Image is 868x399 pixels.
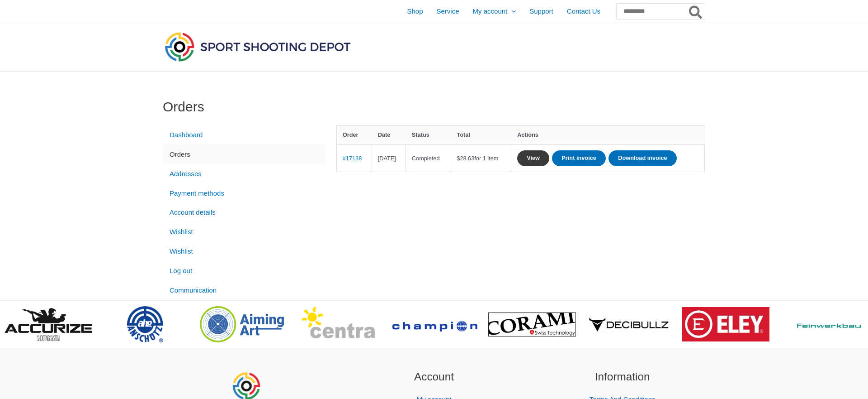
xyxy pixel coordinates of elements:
a: Dashboard [163,125,325,145]
span: $ [457,155,460,162]
h1: Orders [163,99,705,115]
img: brand logo [682,307,769,341]
a: Addresses [163,164,325,183]
a: Download invoice order number 17138 [609,150,676,166]
a: Orders [163,144,325,164]
span: Status [412,131,429,138]
td: for 1 item [451,144,512,172]
a: Communication [163,280,325,300]
time: [DATE] [378,155,396,162]
a: Log out [163,261,325,280]
nav: Account pages [163,125,325,300]
a: Account details [163,203,325,222]
img: Sport Shooting Depot [163,30,353,63]
span: 28.63 [457,155,474,162]
a: Payment methods [163,183,325,203]
a: View order number 17138 [343,155,362,162]
span: Order [343,131,359,138]
span: Total [457,131,470,138]
button: Search [687,4,705,19]
span: Date [378,131,391,138]
a: Wishlist [163,242,325,261]
h2: Information [539,369,705,385]
a: Wishlist [163,222,325,242]
span: Actions [517,131,538,138]
h2: Account [351,369,517,385]
td: Completed [406,144,451,172]
a: View order 17138 [517,150,549,166]
a: Print invoice order number 17138 [552,150,606,166]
